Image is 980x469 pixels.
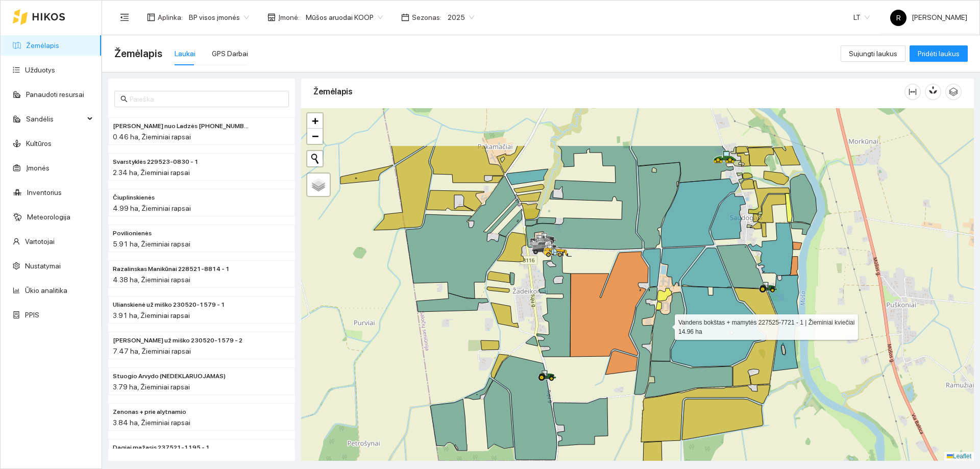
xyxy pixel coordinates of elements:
a: Leaflet [947,453,971,460]
a: PPIS [25,311,39,319]
a: Pridėti laukus [910,50,968,58]
span: Mūšos aruodai KOOP [306,10,383,25]
button: menu-fold [114,7,135,28]
span: search [120,95,128,103]
button: column-width [904,84,921,100]
span: BP visos įmonės [189,10,249,25]
span: 3.91 ha, Žieminiai rapsai [113,311,190,319]
span: 2.34 ha, Žieminiai rapsai [113,168,190,177]
button: Sujungti laukus [841,45,905,62]
div: Laukai [175,48,195,59]
a: Panaudoti resursai [26,90,84,98]
span: + [312,114,318,127]
span: Paškevičiaus Felikso nuo Ladzės (2) 229525-2470 - 2 [113,121,250,131]
div: Žemėlapis [313,77,904,106]
span: 7.47 ha, Žieminiai rapsai [113,347,191,355]
a: Layers [307,174,330,196]
a: Nustatymai [25,262,61,270]
span: 4.99 ha, Žieminiai rapsai [113,204,191,212]
span: Dagiai mažasis 237521-1195 - 1 [113,443,210,453]
span: Aplinka : [158,12,183,23]
a: Zoom out [307,129,323,144]
a: Zoom in [307,113,323,129]
a: Sujungti laukus [841,50,905,58]
span: [PERSON_NAME] [890,13,967,21]
span: 4.38 ha, Žieminiai rapsai [113,276,190,284]
div: GPS Darbai [212,48,248,59]
span: 5.91 ha, Žieminiai rapsai [113,240,190,248]
span: Sandėlis [26,109,84,129]
input: Paieška [130,93,283,105]
span: Ulianskienė už miško 230520-1579 - 1 [113,300,225,310]
span: Sezonas : [412,12,442,23]
span: 3.84 ha, Žieminiai rapsai [113,418,190,427]
span: 3.79 ha, Žieminiai rapsai [113,383,190,391]
span: Razalinskas Manikūnai 228521-8814 - 1 [113,264,230,274]
span: Stuogio Arvydo (NEDEKLARUOJAMAS) [113,372,226,381]
span: Zenonas + prie alytnamio [113,407,186,417]
button: Initiate a new search [307,151,323,166]
span: Povilionienės [113,229,152,238]
span: shop [267,13,276,21]
span: Sujungti laukus [849,48,897,59]
a: Ūkio analitika [25,286,67,294]
span: Žemėlapis [114,45,162,62]
span: Svarstyklės 229523-0830 - 1 [113,157,199,167]
span: 2025 [448,10,474,25]
span: − [312,130,318,142]
a: Inventorius [27,188,62,196]
span: Pridėti laukus [918,48,960,59]
span: column-width [905,88,920,96]
span: Įmonė : [278,12,300,23]
a: Vartotojai [25,237,55,245]
a: Meteorologija [27,213,70,221]
span: 0.46 ha, Žieminiai rapsai [113,133,191,141]
span: LT [853,10,870,25]
span: layout [147,13,155,21]
span: calendar [401,13,409,21]
a: Žemėlapis [26,41,59,50]
span: menu-fold [120,13,129,22]
span: Čiuplinskienės [113,193,155,203]
span: R [896,10,901,26]
span: Nakvosienė už miško 230520-1579 - 2 [113,336,242,345]
a: Užduotys [25,66,55,74]
button: Pridėti laukus [910,45,968,62]
a: Kultūros [26,139,52,147]
a: Įmonės [26,164,50,172]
